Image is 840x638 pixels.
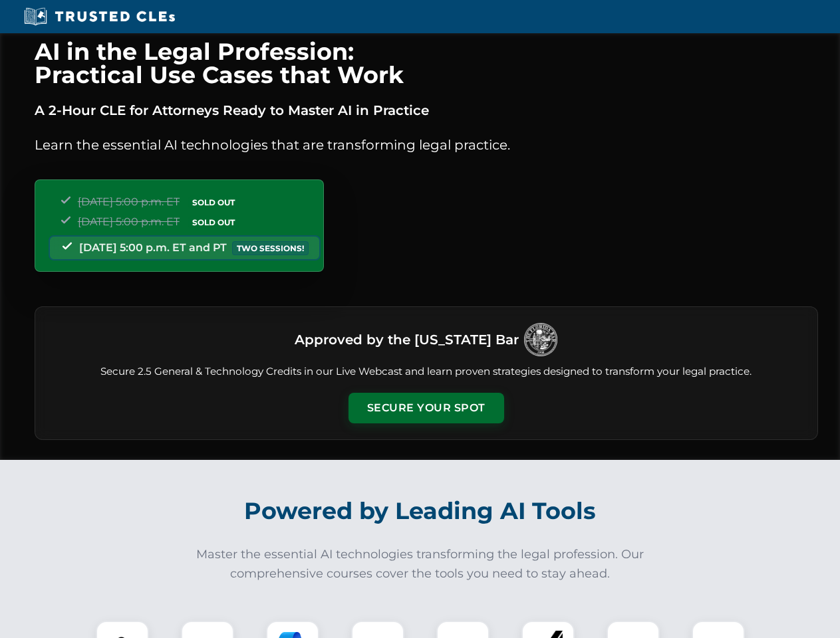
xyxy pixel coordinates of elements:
span: [DATE] 5:00 p.m. ET [78,195,180,208]
p: Learn the essential AI technologies that are transforming legal practice. [35,134,818,156]
h1: AI in the Legal Profession: Practical Use Cases that Work [35,40,818,86]
p: Master the essential AI technologies transforming the legal profession. Our comprehensive courses... [188,545,653,584]
p: A 2-Hour CLE for Attorneys Ready to Master AI in Practice [35,100,818,121]
img: Trusted CLEs [20,7,179,27]
p: Secure 2.5 General & Technology Credits in our Live Webcast and learn proven strategies designed ... [51,364,801,379]
span: SOLD OUT [188,195,239,209]
img: Logo [524,323,557,356]
h2: Powered by Leading AI Tools [52,488,789,534]
span: [DATE] 5:00 p.m. ET [78,215,180,228]
h3: Approved by the [US_STATE] Bar [295,328,519,352]
button: Secure Your Spot [349,393,504,423]
span: SOLD OUT [188,215,239,229]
